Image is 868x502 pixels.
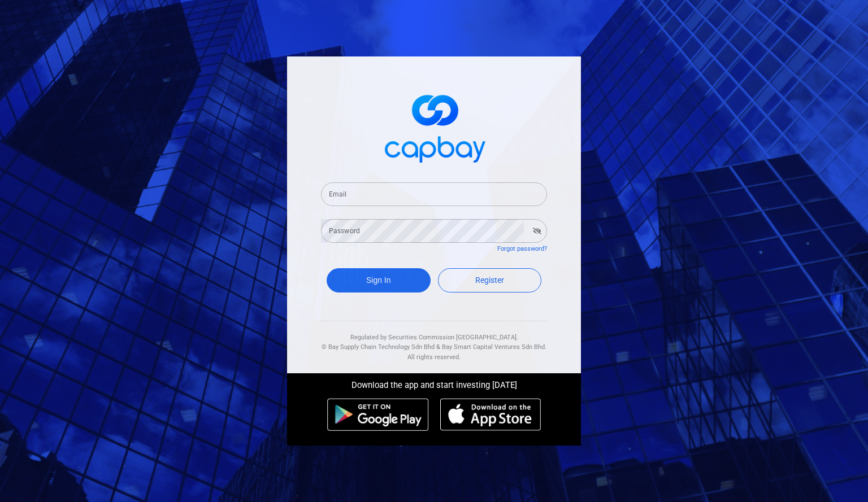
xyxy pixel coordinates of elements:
[279,373,589,392] div: Download the app and start investing [DATE]
[475,276,504,285] span: Register
[377,85,491,169] img: logo
[497,245,547,252] a: Forgot password?
[327,398,429,431] img: android
[327,268,431,293] button: Sign In
[321,321,547,363] div: Regulated by Securities Commission [GEOGRAPHIC_DATA]. & All rights reserved.
[438,268,542,293] a: Register
[322,343,435,351] span: © Bay Supply Chain Technology Sdn Bhd
[442,343,546,351] span: Bay Smart Capital Ventures Sdn Bhd.
[440,398,541,431] img: ios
